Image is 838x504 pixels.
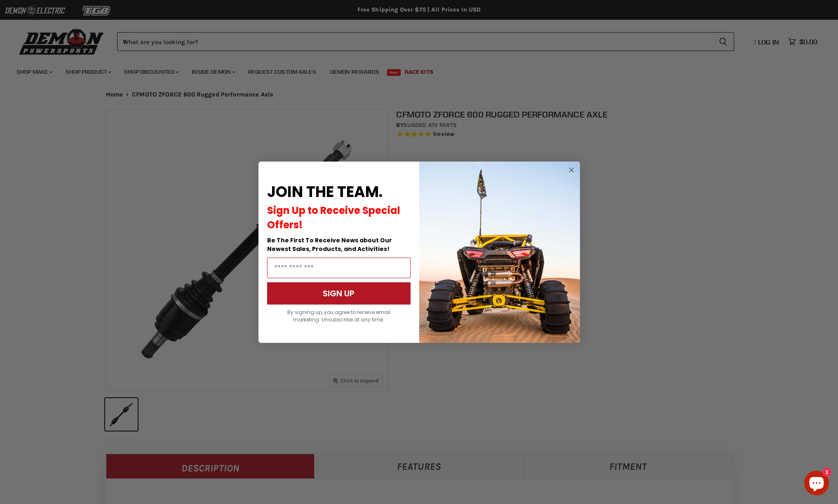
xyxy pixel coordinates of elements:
span: JOIN THE TEAM. [267,181,383,202]
span: Be The First To Receive News about Our Newest Sales, Products, and Activities! [267,236,392,253]
span: Sign Up to Receive Special Offers! [267,204,400,232]
img: a9095488-b6e7-41ba-879d-588abfab540b.jpeg [419,162,580,343]
input: Email Address [267,258,411,278]
button: Close dialog [566,165,577,175]
button: SIGN UP [267,282,411,305]
inbox-online-store-chat: Shopify online store chat [802,471,831,497]
span: By signing up, you agree to receive email marketing. Unsubscribe at any time. [287,309,390,323]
